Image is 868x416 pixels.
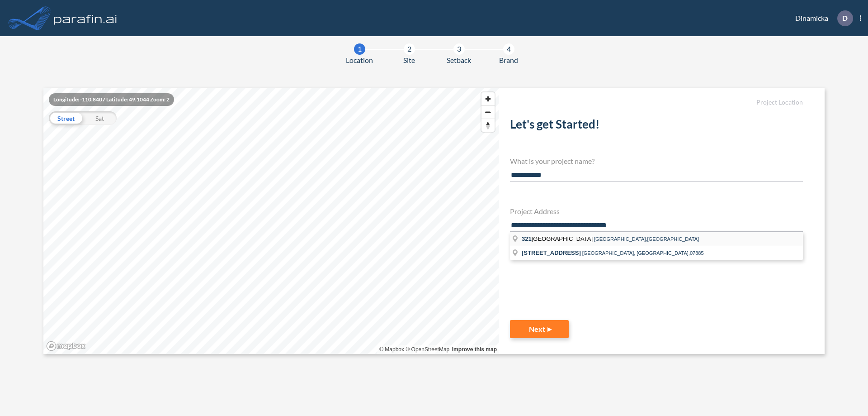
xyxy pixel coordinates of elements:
div: Sat [83,111,117,125]
div: Dinamicka [782,10,861,26]
canvas: Map [43,88,499,354]
a: OpenStreetMap [406,346,449,353]
span: [GEOGRAPHIC_DATA], [GEOGRAPHIC_DATA],07885 [582,250,704,256]
div: 2 [404,43,415,55]
div: 1 [354,43,365,55]
span: [GEOGRAPHIC_DATA] [522,235,594,242]
button: Zoom in [481,92,495,105]
span: [STREET_ADDRESS] [522,249,581,256]
span: Setback [447,55,471,66]
span: Brand [499,55,518,66]
span: 321 [522,235,532,242]
p: D [842,14,848,22]
span: [GEOGRAPHIC_DATA],[GEOGRAPHIC_DATA] [594,236,699,242]
h4: What is your project name? [510,157,803,165]
button: Reset bearing to north [481,119,495,132]
a: Mapbox homepage [46,341,86,351]
h2: Let's get Started! [510,117,803,135]
a: Mapbox [379,346,404,353]
button: Zoom out [481,105,495,119]
div: Longitude: -110.8407 Latitude: 49.1044 Zoom: 2 [49,93,174,106]
div: 3 [453,43,465,55]
h4: Project Address [510,207,803,215]
img: logo [52,9,119,27]
div: Street [49,111,83,125]
div: 4 [503,43,514,55]
a: Improve this map [452,346,497,353]
h5: Project Location [510,99,803,106]
span: Site [403,55,415,66]
button: Next [510,320,569,338]
span: Location [346,55,373,66]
